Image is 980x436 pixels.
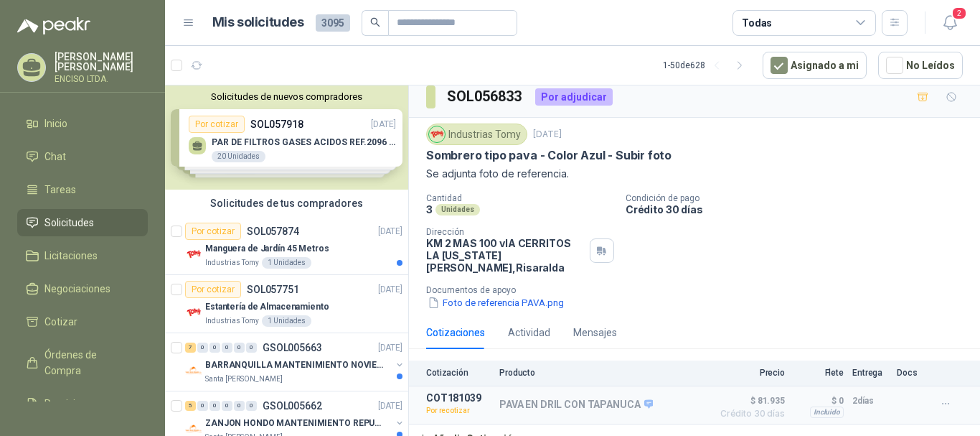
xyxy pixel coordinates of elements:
a: Tareas [17,176,148,203]
div: Cotizaciones [426,325,485,340]
p: 3 [426,203,433,215]
div: 0 [222,343,232,353]
p: Condición de pago [626,193,974,203]
div: 7 [185,343,196,353]
div: Mensajes [573,325,617,340]
p: [DATE] [378,399,402,413]
p: [DATE] [533,128,562,142]
div: Industrias Tomy [426,124,527,145]
div: 5 [185,401,196,411]
div: 0 [209,343,220,353]
div: 1 Unidades [262,315,311,327]
p: Por recotizar [426,404,491,418]
p: ENCISO LTDA. [55,75,148,83]
p: Entrega [852,368,888,378]
div: Incluido [810,407,844,418]
div: 0 [222,401,232,411]
p: Estantería de Almacenamiento [205,300,329,314]
button: Foto de referencia PAVA.png [426,295,565,310]
p: $ 0 [793,392,844,409]
div: 0 [246,343,257,353]
p: Crédito 30 días [626,203,974,215]
div: 1 Unidades [262,257,311,269]
div: 0 [246,401,257,411]
span: Crédito 30 días [713,409,785,418]
span: $ 81.935 [713,392,785,409]
p: [DATE] [378,225,402,238]
a: Por cotizarSOL057874[DATE] Company LogoManguera de Jardín 45 MetrosIndustrias Tomy1 Unidades [165,217,408,275]
p: Santa [PERSON_NAME] [205,374,283,385]
div: Unidades [435,204,480,215]
a: Por cotizarSOL057751[DATE] Company LogoEstantería de AlmacenamientoIndustrias Tomy1 Unidades [165,275,408,333]
a: Inicio [17,110,148,137]
h1: Mis solicitudes [212,12,304,33]
div: Por adjudicar [535,88,613,106]
p: BARRANQUILLA MANTENIMIENTO NOVIEMBRE [205,358,384,372]
p: Flete [793,368,844,378]
div: 0 [234,401,245,411]
p: SOL057751 [247,284,299,294]
div: Solicitudes de nuevos compradoresPor cotizarSOL057918[DATE] PAR DE FILTROS GASES ACIDOS REF.2096 ... [165,85,408,190]
p: [DATE] [378,341,402,355]
button: 2 [937,10,963,36]
span: 3095 [316,14,350,32]
div: Solicitudes de tus compradores [165,190,408,217]
div: 0 [209,401,220,411]
img: Company Logo [185,246,202,263]
button: Asignado a mi [763,52,867,79]
p: 2 días [852,392,888,409]
span: Remisiones [44,396,98,412]
a: Negociaciones [17,275,148,302]
div: Todas [742,15,772,31]
a: Cotizar [17,308,148,335]
p: SOL057874 [247,226,299,236]
p: Manguera de Jardín 45 Metros [205,242,329,256]
div: 0 [197,343,208,353]
span: Cotizar [44,314,77,330]
a: Solicitudes [17,209,148,236]
span: Negociaciones [44,281,110,297]
span: Solicitudes [44,215,94,231]
span: Licitaciones [44,248,98,264]
p: Cotización [426,368,491,378]
p: Cantidad [426,193,614,203]
div: Por cotizar [185,281,241,298]
div: Por cotizar [185,223,241,240]
p: Docs [897,368,925,378]
span: Tareas [44,182,76,198]
p: [PERSON_NAME] [PERSON_NAME] [55,52,148,72]
a: Órdenes de Compra [17,341,148,384]
p: ZANJON HONDO MANTENIMIENTO REPUESTOS [205,417,384,430]
div: Actividad [508,325,550,340]
span: 2 [951,6,967,20]
p: KM 2 MAS 100 vIA CERRITOS LA [US_STATE] [PERSON_NAME] , Risaralda [426,237,584,274]
p: Producto [499,368,705,378]
p: Documentos de apoyo [426,285,974,295]
button: No Leídos [878,52,963,79]
p: Se adjunta foto de referencia. [426,166,963,182]
a: 7 0 0 0 0 0 GSOL005663[DATE] Company LogoBARRANQUILLA MANTENIMIENTO NOVIEMBRESanta [PERSON_NAME] [185,339,405,385]
div: 0 [234,343,245,353]
span: Inicio [44,116,67,131]
span: search [370,17,380,27]
p: GSOL005662 [263,401,322,411]
img: Company Logo [185,304,202,321]
div: 0 [197,401,208,411]
img: Company Logo [429,126,445,142]
a: Remisiones [17,390,148,417]
span: Órdenes de Compra [44,347,134,379]
span: Chat [44,149,66,164]
img: Company Logo [185,362,202,379]
p: [DATE] [378,283,402,297]
a: Chat [17,143,148,170]
p: Industrias Tomy [205,315,259,327]
p: Industrias Tomy [205,257,259,269]
img: Logo peakr [17,17,90,34]
button: Solicitudes de nuevos compradores [171,91,402,102]
h3: SOL056833 [447,85,524,108]
p: GSOL005663 [263,343,322,353]
p: Dirección [426,227,584,237]
p: Sombrero tipo pava - Color Azul - Subir foto [426,148,672,163]
p: COT181039 [426,392,491,404]
p: Precio [713,368,785,378]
